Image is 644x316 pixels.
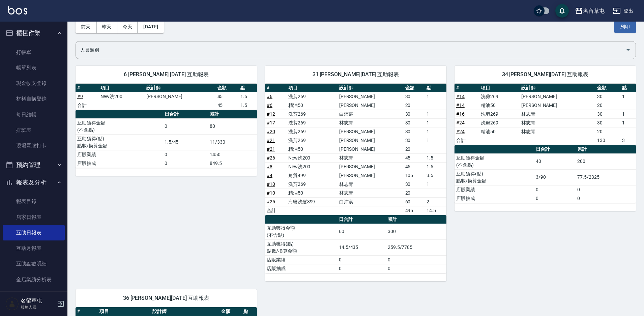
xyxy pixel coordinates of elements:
td: 洗剪269 [479,92,520,101]
td: 白沛宸 [338,197,404,206]
a: 店家日報表 [3,209,65,225]
td: 林志青 [520,110,595,118]
a: #24 [456,120,465,125]
a: 現金收支登錄 [3,76,65,91]
td: 1 [425,118,446,127]
td: 店販業績 [455,185,534,194]
td: 店販業績 [76,150,163,159]
button: 列印 [614,21,636,33]
td: 洗剪269 [287,118,338,127]
input: 人員名稱 [79,44,623,56]
table: a dense table [265,215,446,273]
td: 1.5 [425,153,446,162]
a: #21 [267,146,275,152]
td: 互助獲得金額 (不含點) [455,153,534,169]
td: 合計 [455,136,479,145]
td: 30 [404,136,425,145]
th: # [265,84,287,92]
a: #9 [77,94,83,99]
td: 1 [425,110,446,118]
td: 849.5 [208,159,257,168]
a: 互助月報表 [3,240,65,256]
button: save [555,4,569,18]
td: 20 [595,127,620,136]
a: #4 [267,173,272,178]
button: 名留草屯 [572,4,607,18]
th: 金額 [595,84,620,92]
td: 店販抽成 [265,264,337,273]
img: Person [5,297,19,311]
th: 設計師 [151,307,219,316]
th: 累計 [386,215,446,224]
td: 互助獲得金額 (不含點) [76,118,163,134]
td: 林志青 [338,189,404,197]
a: #8 [267,164,272,169]
td: 0 [337,255,386,264]
td: 1.5 [425,162,446,171]
td: New洗200 [287,153,338,162]
td: 14.5 [425,206,446,215]
td: 店販抽成 [76,159,163,168]
td: 1 [620,118,636,127]
th: 項目 [98,307,151,316]
a: #14 [456,94,465,99]
td: 300 [386,224,446,239]
th: 項目 [287,84,338,92]
td: 合計 [76,101,99,110]
table: a dense table [455,84,636,145]
th: # [76,84,99,92]
td: 30 [404,92,425,101]
span: 36 [PERSON_NAME][DATE] 互助報表 [84,295,249,301]
td: 0 [534,194,576,203]
td: [PERSON_NAME] [338,145,404,153]
td: 80 [208,118,257,134]
table: a dense table [455,145,636,203]
a: 材料自購登錄 [3,91,65,107]
button: 今天 [117,21,138,33]
a: 互助點數明細 [3,256,65,271]
a: 打帳單 [3,45,65,60]
td: 30 [595,118,620,127]
div: 名留草屯 [583,7,605,15]
td: 45 [404,162,425,171]
h5: 名留草屯 [21,297,55,304]
td: 精油50 [479,101,520,110]
td: 11/330 [208,134,257,150]
a: #14 [456,103,465,108]
td: 77.5/2325 [576,169,636,185]
th: # [76,307,98,316]
td: 105 [404,171,425,180]
td: 精油50 [479,127,520,136]
a: 營業統計分析表 [3,287,65,303]
th: 累計 [208,110,257,119]
button: [DATE] [138,21,164,33]
button: 報表及分析 [3,174,65,191]
td: 0 [163,159,208,168]
td: 20 [404,101,425,110]
td: 林志青 [338,180,404,189]
a: 全店業績分析表 [3,272,65,287]
td: 互助獲得(點) 點數/換算金額 [76,134,163,150]
table: a dense table [76,110,257,168]
th: 日合計 [534,145,576,154]
a: 互助日報表 [3,225,65,240]
td: [PERSON_NAME] [520,92,595,101]
td: 0 [163,118,208,134]
td: 洗剪269 [479,118,520,127]
td: 白沛宸 [338,110,404,118]
a: #26 [267,155,275,161]
span: 34 [PERSON_NAME][DATE] 互助報表 [463,71,628,78]
td: 3 [620,136,636,145]
td: 1 [620,92,636,101]
td: 60 [404,197,425,206]
td: 林志青 [338,153,404,162]
td: 海鹽洗髮399 [287,197,338,206]
a: #10 [267,181,275,187]
button: 昨天 [96,21,117,33]
td: [PERSON_NAME] [338,101,404,110]
td: 互助獲得金額 (不含點) [265,224,337,239]
table: a dense table [265,84,446,215]
td: 互助獲得(點) 點數/換算金額 [455,169,534,185]
td: 30 [595,92,620,101]
a: #17 [267,120,275,125]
